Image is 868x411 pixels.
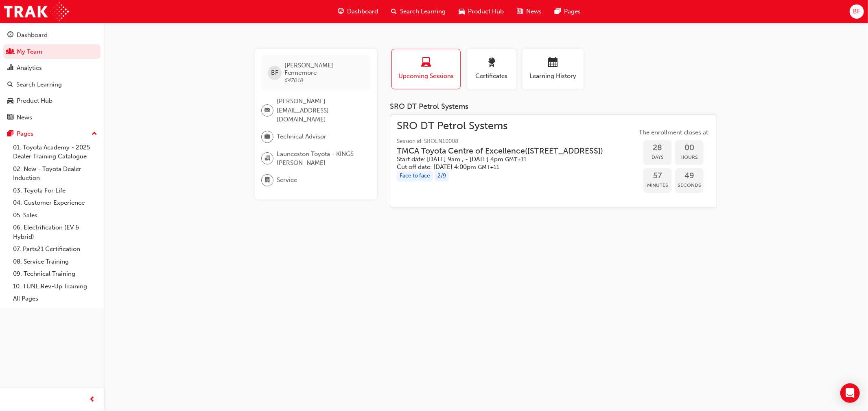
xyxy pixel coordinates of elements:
button: DashboardMy TeamAnalyticsSearch LearningProduct HubNews [3,26,101,126]
span: [PERSON_NAME][EMAIL_ADDRESS][DOMAIN_NAME] [277,97,364,124]
span: Session id: SROEN10008 [397,137,616,146]
a: Product Hub [3,93,101,108]
span: guage-icon [338,6,344,17]
span: News [526,7,542,16]
span: award-icon [487,58,496,69]
span: search-icon [391,6,397,17]
span: car-icon [459,6,465,17]
a: 05. Sales [10,209,101,222]
span: 28 [643,143,672,153]
h5: Cut off date: [DATE] 4:00pm [397,163,603,171]
span: Service [277,175,297,185]
button: BF [850,4,864,19]
span: pages-icon [555,6,561,17]
span: 647018 [285,77,304,84]
span: Days [643,153,672,162]
img: Trak [4,2,69,21]
button: Pages [3,126,101,141]
span: Certificates [473,71,510,81]
div: Open Intercom Messenger [840,383,860,403]
a: 09. Technical Training [10,268,101,280]
span: Search Learning [400,7,446,16]
span: Technical Advisor [277,132,326,141]
span: [PERSON_NAME] Fennemore [285,62,364,76]
span: 57 [643,171,672,181]
a: 03. Toyota For Life [10,184,101,197]
div: Product Hub [17,96,52,106]
button: Learning History [523,49,584,89]
h3: TMCA Toyota Centre of Excellence ( [STREET_ADDRESS] ) [397,146,603,156]
span: BF [853,7,860,16]
span: Upcoming Sessions [398,71,454,81]
h5: Start date: [DATE] 9am , - [DATE] 4pm [397,156,603,163]
span: organisation-icon [265,153,270,164]
a: Search Learning [3,77,101,92]
span: 00 [675,143,704,153]
div: News [17,113,32,122]
span: Seconds [675,181,704,190]
span: news-icon [517,6,523,17]
a: 02. New - Toyota Dealer Induction [10,163,101,184]
a: pages-iconPages [548,3,587,20]
a: 10. TUNE Rev-Up Training [10,280,101,293]
span: chart-icon [7,65,13,72]
span: up-icon [92,129,97,139]
a: 08. Service Training [10,255,101,268]
a: All Pages [10,292,101,305]
span: Minutes [643,181,672,190]
a: Analytics [3,61,101,76]
a: My Team [3,44,101,59]
span: 49 [675,171,704,181]
span: Pages [564,7,581,16]
span: news-icon [7,114,13,121]
span: BF [271,68,278,78]
div: Pages [17,129,33,138]
span: SRO DT Petrol Systems [397,121,616,131]
a: News [3,110,101,125]
span: laptop-icon [421,58,431,69]
span: Australian Eastern Daylight Time GMT+11 [505,156,527,163]
span: Australian Eastern Daylight Time GMT+11 [478,164,499,171]
span: Launceston Toyota - KINGS [PERSON_NAME] [277,149,364,168]
a: 04. Customer Experience [10,197,101,209]
a: car-iconProduct Hub [452,3,510,20]
span: calendar-icon [548,58,558,69]
a: 07. Parts21 Certification [10,243,101,255]
span: people-icon [7,48,13,56]
div: Dashboard [17,30,48,40]
span: Dashboard [347,7,378,16]
span: search-icon [7,81,13,89]
a: SRO DT Petrol SystemsSession id: SROEN10008TMCA Toyota Centre of Excellence([STREET_ADDRESS])Star... [397,121,710,201]
div: SRO DT Petrol Systems [390,102,717,111]
div: 2 / 9 [435,171,449,182]
a: Dashboard [3,28,101,43]
div: Analytics [17,63,42,73]
span: Learning History [529,71,577,81]
a: news-iconNews [510,3,548,20]
span: email-icon [265,105,270,116]
span: guage-icon [7,32,13,39]
span: Hours [675,153,704,162]
span: car-icon [7,97,13,105]
span: The enrollment closes at [637,128,710,137]
span: prev-icon [90,395,96,405]
span: briefcase-icon [265,132,270,142]
span: Product Hub [468,7,504,16]
a: 01. Toyota Academy - 2025 Dealer Training Catalogue [10,141,101,163]
div: Face to face [397,171,433,182]
button: Certificates [467,49,516,89]
button: Upcoming Sessions [391,49,461,89]
span: department-icon [265,175,270,186]
div: Search Learning [16,80,62,89]
span: pages-icon [7,130,13,138]
a: 06. Electrification (EV & Hybrid) [10,221,101,243]
a: guage-iconDashboard [331,3,385,20]
a: search-iconSearch Learning [385,3,452,20]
